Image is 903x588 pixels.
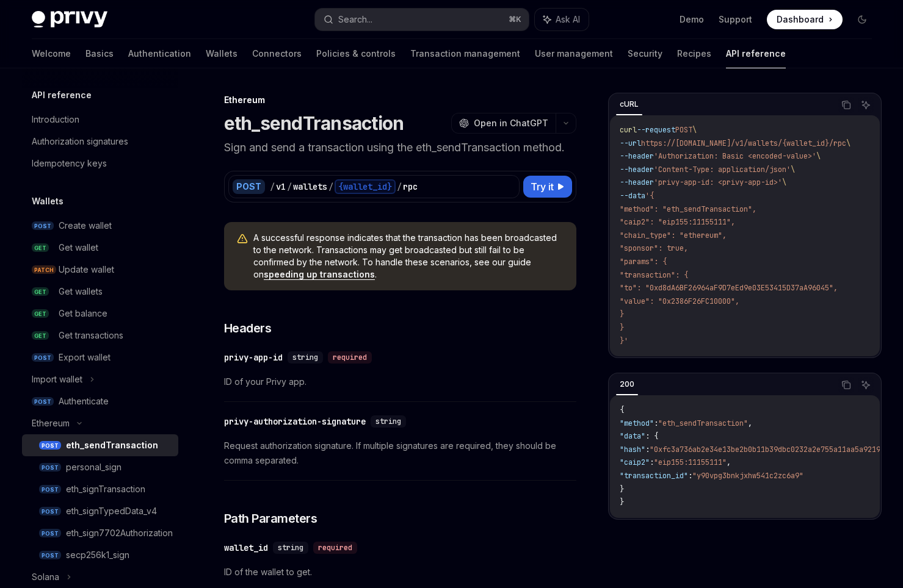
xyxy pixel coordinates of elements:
[620,484,624,494] span: }
[531,179,554,194] span: Try it
[620,445,645,454] span: "hash"
[39,441,61,450] span: POST
[32,416,70,431] div: Ethereum
[59,218,112,233] div: Create wallet
[328,181,333,193] div: /
[22,281,178,303] a: GETGet wallets
[777,13,824,26] span: Dashboard
[293,181,327,193] div: wallets
[727,457,731,467] span: ,
[59,262,114,277] div: Update wallet
[816,151,821,161] span: \
[719,13,752,26] a: Support
[66,460,121,475] div: personal_sign
[654,177,782,187] span: 'privy-app-id: <privy-app-id>'
[39,551,61,560] span: POST
[620,336,628,346] span: }'
[22,152,178,174] a: Idempotency keys
[620,457,650,467] span: "caip2"
[620,309,624,319] span: }
[620,125,637,135] span: curl
[32,353,54,362] span: POST
[22,259,178,281] a: PATCHUpdate wallet
[32,112,79,127] div: Introduction
[838,377,854,393] button: Copy the contents from the code block
[22,478,178,500] a: POSTeth_signTransaction
[224,510,317,527] span: Path Parameters
[128,39,191,68] a: Authentication
[620,323,624,332] span: }
[32,156,107,171] div: Idempotency keys
[85,39,114,68] a: Basics
[782,177,786,187] span: \
[451,113,556,134] button: Open in ChatGPT
[677,39,711,68] a: Recipes
[32,88,92,102] h5: API reference
[313,542,357,554] div: required
[22,500,178,522] a: POSTeth_signTypedData_v4
[22,215,178,237] a: POSTCreate wallet
[620,191,645,201] span: --data
[32,397,54,406] span: POST
[616,97,642,112] div: cURL
[253,232,564,281] span: A successful response indicates that the transaction has been broadcasted to the network. Transac...
[32,287,49,296] span: GET
[692,125,697,135] span: \
[32,243,49,253] span: GET
[620,471,688,481] span: "transaction_id"
[22,346,178,368] a: POSTExport wallet
[224,351,283,364] div: privy-app-id
[32,39,71,68] a: Welcome
[32,570,59,584] div: Solana
[59,350,111,365] div: Export wallet
[224,542,268,554] div: wallet_id
[620,405,624,415] span: {
[292,353,318,362] span: string
[224,415,366,428] div: privy-authorization-signature
[688,471,692,481] span: :
[403,181,418,193] div: rpc
[224,139,576,156] p: Sign and send a transaction using the eth_sendTransaction method.
[32,372,82,387] div: Import wallet
[654,151,816,161] span: 'Authorization: Basic <encoded-value>'
[748,418,752,428] span: ,
[32,134,128,149] div: Authorization signatures
[66,438,158,453] div: eth_sendTransaction
[315,9,529,30] button: Search...⌘K
[338,12,372,27] div: Search...
[22,434,178,456] a: POSTeth_sendTransaction
[791,165,795,174] span: \
[66,526,173,540] div: eth_sign7702Authorization
[556,13,580,26] span: Ask AI
[66,548,129,562] div: secp256k1_sign
[224,320,272,337] span: Headers
[22,131,178,152] a: Authorization signatures
[535,9,589,30] button: Ask AI
[523,176,572,198] button: Try it
[22,237,178,259] a: GETGet wallet
[858,377,874,393] button: Ask AI
[620,151,654,161] span: --header
[328,351,372,364] div: required
[22,456,178,478] a: POSTpersonal_sign
[858,97,874,113] button: Ask AI
[620,177,654,187] span: --header
[767,10,843,29] a: Dashboard
[397,181,402,193] div: /
[59,306,107,321] div: Get balance
[278,543,303,553] span: string
[474,117,548,129] span: Open in ChatGPT
[658,418,748,428] span: "eth_sendTransaction"
[654,418,658,428] span: :
[276,181,286,193] div: v1
[316,39,396,68] a: Policies & controls
[39,463,61,472] span: POST
[846,138,850,148] span: \
[264,269,375,280] a: speeding up transactions
[675,125,692,135] span: POST
[224,565,576,579] span: ID of the wallet to get.
[620,138,641,148] span: --url
[620,165,654,174] span: --header
[620,431,645,441] span: "data"
[22,544,178,566] a: POSTsecp256k1_sign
